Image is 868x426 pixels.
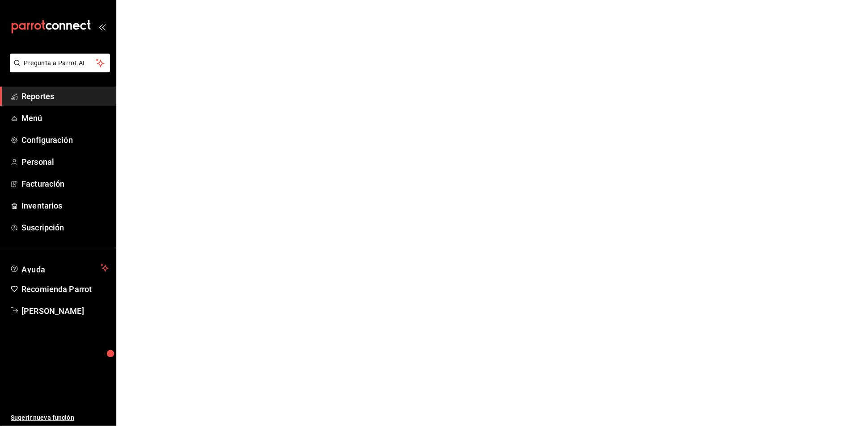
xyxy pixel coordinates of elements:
span: [PERSON_NAME] [21,305,109,317]
span: Reportes [21,90,109,102]
span: Menú [21,112,109,124]
span: Ayuda [21,263,97,273]
button: open_drawer_menu [98,23,106,30]
span: Personal [21,156,109,168]
button: Pregunta a Parrot AI [10,54,110,72]
span: Recomienda Parrot [21,283,109,295]
span: Sugerir nueva función [11,413,109,422]
span: Suscripción [21,221,109,234]
span: Pregunta a Parrot AI [24,58,96,68]
span: Facturación [21,178,109,190]
span: Inventarios [21,200,109,212]
a: Pregunta a Parrot AI [6,65,110,74]
span: Configuración [21,134,109,146]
